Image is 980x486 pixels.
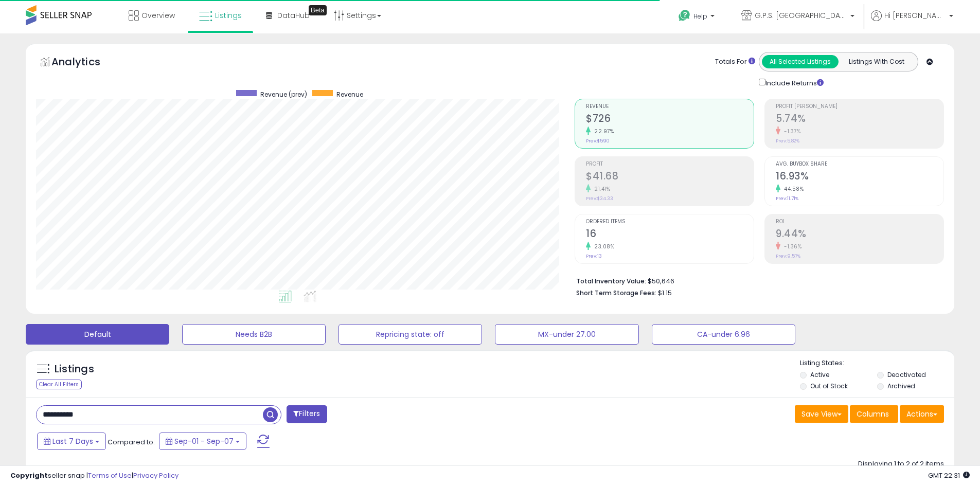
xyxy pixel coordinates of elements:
[586,161,754,167] span: Profit
[751,77,836,88] div: Include Returns
[780,243,801,250] small: -1.36%
[871,10,953,33] a: Hi [PERSON_NAME]
[715,57,755,67] div: Totals For
[277,10,310,21] span: DataHub
[591,243,614,250] small: 23.08%
[159,433,246,450] button: Sep-01 - Sep-07
[586,113,754,127] h2: $726
[755,10,847,21] span: G.P.S. [GEOGRAPHIC_DATA]
[26,324,169,345] button: Default
[586,170,754,184] h2: $41.68
[586,219,754,225] span: Ordered Items
[55,362,94,376] h5: Listings
[776,170,943,184] h2: 16.93%
[215,10,242,21] span: Listings
[776,228,943,242] h2: 9.44%
[678,9,691,22] i: Get Help
[576,274,936,286] li: $50,646
[309,5,327,15] div: Tooltip anchor
[776,104,943,110] span: Profit [PERSON_NAME]
[586,253,602,259] small: Prev: 13
[591,128,614,135] small: 22.97%
[495,324,638,345] button: MX-under 27.00
[576,277,646,285] b: Total Inventory Value:
[858,459,944,469] div: Displaying 1 to 2 of 2 items
[36,380,82,389] div: Clear All Filters
[586,138,610,144] small: Prev: $590
[693,12,707,21] span: Help
[776,195,798,202] small: Prev: 11.71%
[762,55,839,68] button: All Selected Listings
[857,409,889,419] span: Columns
[776,113,943,127] h2: 5.74%
[780,128,800,135] small: -1.37%
[658,288,672,298] span: $1.15
[260,90,307,99] span: Revenue (prev)
[776,219,943,225] span: ROI
[88,471,132,480] a: Terms of Use
[591,185,610,193] small: 21.41%
[576,289,656,297] b: Short Term Storage Fees:
[776,161,943,167] span: Avg. Buybox Share
[141,10,175,21] span: Overview
[850,405,898,423] button: Columns
[776,138,799,144] small: Prev: 5.82%
[174,436,234,446] span: Sep-01 - Sep-07
[810,382,848,390] label: Out of Stock
[37,433,106,450] button: Last 7 Days
[670,2,725,33] a: Help
[51,55,120,71] h5: Analytics
[52,436,93,446] span: Last 7 Days
[10,471,179,481] div: seller snap | |
[133,471,179,480] a: Privacy Policy
[776,253,800,259] small: Prev: 9.57%
[884,10,946,21] span: Hi [PERSON_NAME]
[182,324,326,345] button: Needs B2B
[586,104,754,110] span: Revenue
[652,324,795,345] button: CA-under 6.96
[800,358,954,368] p: Listing States:
[810,370,829,379] label: Active
[338,324,482,345] button: Repricing state: off
[900,405,944,423] button: Actions
[928,471,970,480] span: 2025-09-15 22:31 GMT
[887,370,926,379] label: Deactivated
[795,405,848,423] button: Save View
[586,195,613,202] small: Prev: $34.33
[586,228,754,242] h2: 16
[108,437,155,447] span: Compared to:
[838,55,915,68] button: Listings With Cost
[887,382,915,390] label: Archived
[287,405,327,423] button: Filters
[780,185,804,193] small: 44.58%
[10,471,48,480] strong: Copyright
[336,90,363,99] span: Revenue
